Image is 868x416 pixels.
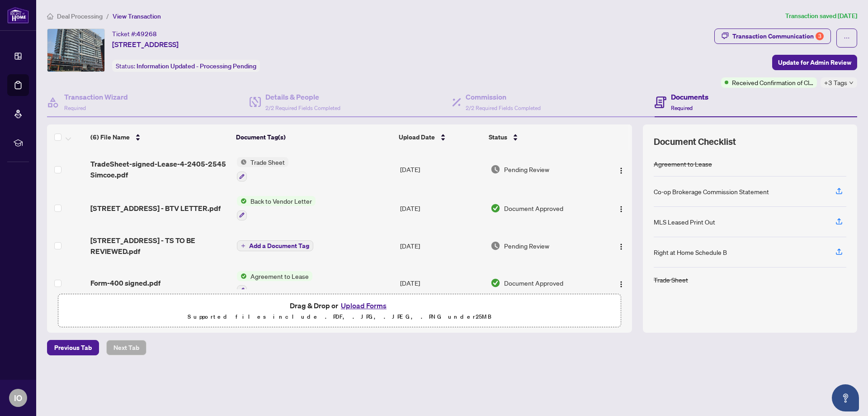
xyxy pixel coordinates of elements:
[247,271,312,281] span: Agreement to Lease
[249,243,309,249] span: Add a Document Tag
[618,206,625,213] img: Logo
[137,62,256,70] span: Information Updated - Processing Pending
[614,162,628,177] button: Logo
[87,124,232,150] th: (6) File Name
[64,311,615,322] p: Supported files include .PDF, .JPG, .JPEG, .PNG under 25 MB
[237,196,316,220] button: Status IconBack to Vendor Letter
[824,77,847,88] span: +3 Tags
[106,340,146,355] button: Next Tab
[113,12,161,20] span: View Transaction
[732,77,813,87] span: Received Confirmation of Closing
[654,247,727,257] div: Right at Home Schedule B
[338,300,389,311] button: Upload Forms
[57,12,103,20] span: Deal Processing
[466,91,541,102] h4: Commission
[290,300,389,311] span: Drag & Drop or
[64,91,128,102] h4: Transaction Wizard
[47,340,99,355] button: Previous Tab
[58,294,621,328] span: Drag & Drop orUpload FormsSupported files include .PDF, .JPG, .JPEG, .PNG under25MB
[618,167,625,174] img: Logo
[504,164,549,174] span: Pending Review
[396,189,487,228] td: [DATE]
[832,384,859,411] button: Open asap
[395,124,485,150] th: Upload Date
[90,158,229,180] span: TradeSheet-signed-Lease-4-2405-2545 Simcoe.pdf
[396,264,487,303] td: [DATE]
[489,132,507,142] span: Status
[654,135,736,148] span: Document Checklist
[237,240,313,252] button: Add a Document Tag
[237,157,247,167] img: Status Icon
[654,275,688,285] div: Trade Sheet
[47,29,104,72] img: IMG-E12238682_1.jpg
[614,201,628,215] button: Logo
[265,91,340,102] h4: Details & People
[90,277,160,288] span: Form-400 signed.pdf
[112,39,179,50] span: [STREET_ADDRESS]
[614,239,628,253] button: Logo
[396,228,487,264] td: [DATE]
[7,7,29,24] img: logo
[714,29,831,44] button: Transaction Communication3
[265,105,340,111] span: 2/2 Required Fields Completed
[54,340,92,355] span: Previous Tab
[618,281,625,288] img: Logo
[772,55,857,70] button: Update for Admin Review
[247,157,288,167] span: Trade Sheet
[614,276,628,290] button: Logo
[491,278,500,288] img: Document Status
[491,241,500,251] img: Document Status
[816,32,824,40] div: 3
[844,35,850,41] span: ellipsis
[732,29,824,43] div: Transaction Communication
[237,196,247,206] img: Status Icon
[491,203,500,213] img: Document Status
[399,132,435,142] span: Upload Date
[112,60,260,72] div: Status:
[137,30,157,38] span: 49268
[106,11,109,21] li: /
[237,271,247,281] img: Status Icon
[14,392,22,404] span: IO
[654,186,769,196] div: Co-op Brokerage Commission Statement
[247,196,316,206] span: Back to Vendor Letter
[671,105,693,111] span: Required
[237,157,288,182] button: Status IconTrade Sheet
[396,150,487,189] td: [DATE]
[491,164,500,174] img: Document Status
[671,91,708,102] h4: Documents
[237,240,313,251] button: Add a Document Tag
[485,124,598,150] th: Status
[241,244,245,248] span: plus
[504,203,563,213] span: Document Approved
[849,81,854,85] span: down
[466,105,541,111] span: 2/2 Required Fields Completed
[654,217,715,227] div: MLS Leased Print Out
[90,235,229,257] span: [STREET_ADDRESS] - TS TO BE REVIEWED.pdf
[504,241,549,251] span: Pending Review
[237,271,312,296] button: Status IconAgreement to Lease
[47,13,53,19] span: home
[112,29,157,39] div: Ticket #:
[90,132,130,142] span: (6) File Name
[778,55,851,70] span: Update for Admin Review
[504,278,563,288] span: Document Approved
[64,105,86,111] span: Required
[618,243,625,250] img: Logo
[90,203,221,214] span: [STREET_ADDRESS] - BTV LETTER.pdf
[785,11,857,21] article: Transaction saved [DATE]
[232,124,395,150] th: Document Tag(s)
[654,159,712,169] div: Agreement to Lease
